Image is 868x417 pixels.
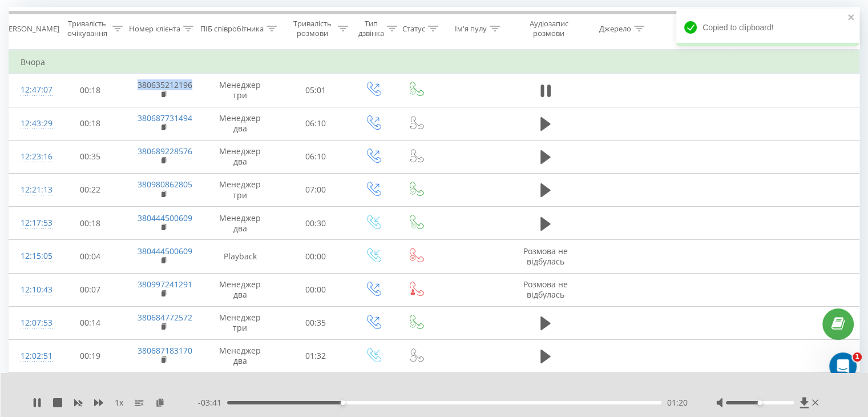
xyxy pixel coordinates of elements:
div: [PERSON_NAME] [2,24,59,34]
td: 00:00 [280,240,352,273]
div: 12:17:53 [21,212,43,234]
div: 12:21:13 [21,179,43,201]
div: Тривалість очікування [64,19,110,38]
span: Розмова не відбулась [523,279,568,300]
td: 00:14 [55,306,126,339]
td: Менеджер два [200,140,280,173]
a: 380687183170 [138,345,192,356]
div: 12:15:05 [21,245,43,267]
a: 380980862805 [138,179,192,190]
td: 06:10 [280,107,352,140]
iframe: Intercom live chat [829,352,857,380]
span: Розмова не відбулась [523,246,568,267]
div: Джерело [599,24,631,34]
td: 00:30 [280,207,352,240]
td: 06:10 [280,140,352,173]
div: Accessibility label [757,400,762,405]
a: 380997241291 [138,279,192,290]
td: Менеджер три [200,173,280,206]
button: close [847,13,855,23]
td: Менеджер три [200,306,280,339]
td: 01:32 [280,339,352,372]
div: Статус [402,24,425,34]
a: 380444500609 [138,212,192,223]
div: Accessibility label [341,400,345,405]
div: Тип дзвінка [358,19,384,38]
div: 12:02:51 [21,345,43,367]
a: 380635212196 [138,79,192,90]
td: 07:00 [280,173,352,206]
td: 00:18 [55,207,126,240]
div: ПІБ співробітника [200,24,264,34]
span: - 03:41 [198,397,227,408]
span: 01:20 [667,397,688,408]
div: Аудіозапис розмови [521,19,576,38]
td: 00:07 [55,273,126,306]
td: 00:35 [280,306,352,339]
td: Менеджер два [200,339,280,372]
div: 12:43:29 [21,113,43,135]
a: 380687731494 [138,113,192,123]
td: 00:35 [55,140,126,173]
div: Тривалість розмови [290,19,335,38]
td: Менеджер два [200,273,280,306]
td: 00:22 [55,173,126,206]
td: 05:01 [280,74,352,107]
td: Playback [200,240,280,273]
td: Менеджер три [200,74,280,107]
div: 12:23:16 [21,146,43,168]
span: 1 x [115,397,123,408]
td: 00:19 [55,339,126,372]
div: 12:47:07 [21,79,43,101]
div: Номер клієнта [129,24,180,34]
a: 380444500609 [138,246,192,256]
span: 1 [853,352,862,362]
td: 00:18 [55,74,126,107]
div: Copied to clipboard! [676,9,859,46]
td: Менеджер два [200,107,280,140]
div: Ім'я пулу [455,24,487,34]
div: 12:10:43 [21,279,43,301]
td: 00:04 [55,240,126,273]
td: Менеджер два [200,207,280,240]
td: 00:18 [55,107,126,140]
div: 12:07:53 [21,312,43,334]
a: 380684772572 [138,312,192,323]
td: 00:00 [280,273,352,306]
a: 380689228576 [138,146,192,157]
